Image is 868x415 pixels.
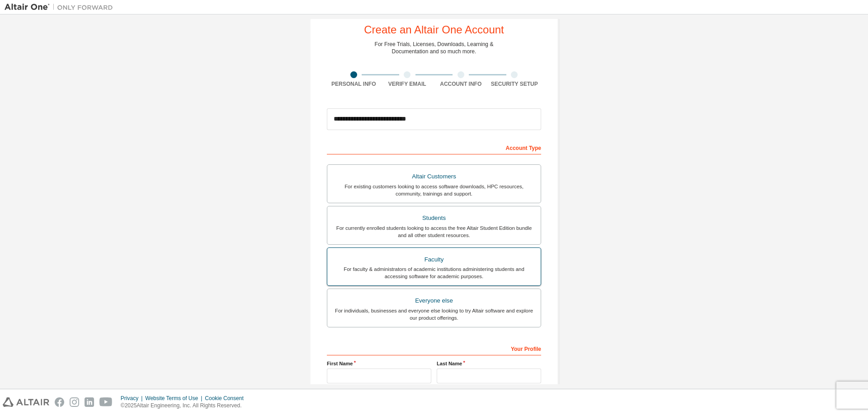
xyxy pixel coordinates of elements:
img: facebook.svg [55,397,64,407]
div: Your Profile [327,341,541,355]
img: linkedin.svg [85,397,94,407]
div: Verify Email [381,80,434,88]
div: For currently enrolled students looking to access the free Altair Student Edition bundle and all ... [333,224,535,239]
div: Students [333,212,535,224]
img: altair_logo.svg [3,397,49,407]
img: youtube.svg [99,397,113,407]
div: Cookie Consent [205,395,249,402]
div: For faculty & administrators of academic institutions administering students and accessing softwa... [333,266,535,280]
div: For Free Trials, Licenses, Downloads, Learning & Documentation and so much more. [375,41,494,55]
div: Faculty [333,253,535,266]
div: Everyone else [333,294,535,307]
div: Website Terms of Use [145,395,205,402]
label: First Name [327,360,431,367]
div: For existing customers looking to access software downloads, HPC resources, community, trainings ... [333,183,535,197]
div: Account Type [327,140,541,154]
img: Altair One [5,3,118,12]
div: Account Info [434,80,488,88]
div: Altair Customers [333,170,535,183]
img: instagram.svg [70,397,79,407]
div: Security Setup [488,80,542,88]
div: For individuals, businesses and everyone else looking to try Altair software and explore our prod... [333,307,535,322]
label: Last Name [437,360,541,367]
div: Privacy [121,395,145,402]
p: © 2025 Altair Engineering, Inc. All Rights Reserved. [121,402,249,410]
div: Create an Altair One Account [364,24,504,35]
div: Personal Info [327,80,381,88]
